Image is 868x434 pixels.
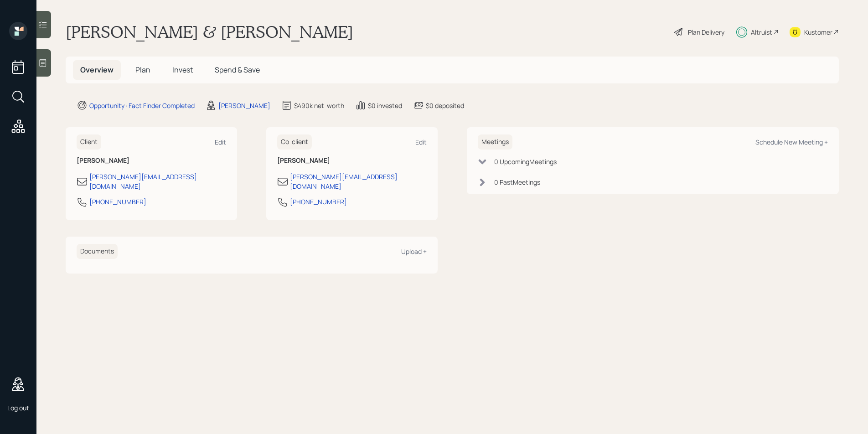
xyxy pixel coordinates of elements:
[415,138,427,146] div: Edit
[478,134,512,150] h6: Meetings
[277,157,427,165] h6: [PERSON_NAME]
[7,403,29,412] div: Log out
[401,247,427,256] div: Upload +
[290,172,427,191] div: [PERSON_NAME][EMAIL_ADDRESS][DOMAIN_NAME]
[77,157,226,165] h6: [PERSON_NAME]
[77,134,101,150] h6: Client
[294,101,344,110] div: $490k net-worth
[494,157,557,166] div: 0 Upcoming Meeting s
[218,101,270,110] div: [PERSON_NAME]
[135,65,150,75] span: Plan
[89,101,195,110] div: Opportunity · Fact Finder Completed
[77,244,118,259] h6: Documents
[66,22,353,42] h1: [PERSON_NAME] & [PERSON_NAME]
[751,27,772,37] div: Altruist
[688,27,724,37] div: Plan Delivery
[368,101,402,110] div: $0 invested
[215,138,226,146] div: Edit
[426,101,464,110] div: $0 deposited
[804,27,832,37] div: Kustomer
[755,138,828,146] div: Schedule New Meeting +
[80,65,114,75] span: Overview
[277,134,312,150] h6: Co-client
[215,65,260,75] span: Spend & Save
[290,197,347,207] div: [PHONE_NUMBER]
[89,172,226,191] div: [PERSON_NAME][EMAIL_ADDRESS][DOMAIN_NAME]
[172,65,193,75] span: Invest
[494,177,540,187] div: 0 Past Meeting s
[89,197,146,207] div: [PHONE_NUMBER]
